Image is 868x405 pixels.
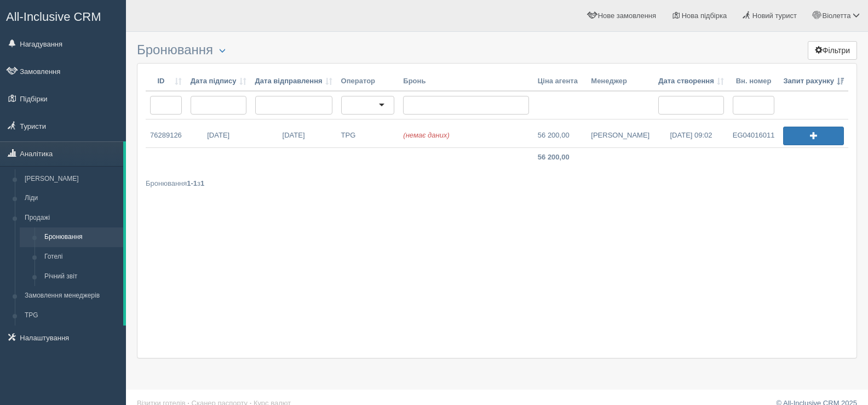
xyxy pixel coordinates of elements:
button: Фільтри [808,41,857,60]
a: [PERSON_NAME] [20,169,123,189]
span: Віолетта [822,12,850,20]
th: Менеджер [587,72,654,92]
span: Нова підбірка [682,12,727,20]
a: Запит рахунку [783,76,844,87]
th: Бронь [399,72,533,92]
a: [DATE] 09:02 [654,119,728,147]
th: Ціна агента [533,72,587,92]
div: Бронювання з [146,178,848,189]
a: TPG [337,119,399,147]
a: TPG [20,306,123,326]
span: All-Inclusive CRM [6,10,101,24]
span: Нове замовлення [598,12,656,20]
a: Бронювання [39,227,123,247]
a: Річний звіт [39,267,123,287]
a: Дата підпису [191,76,246,87]
span: Новий турист [752,12,797,20]
a: ID [150,76,182,87]
a: Продажі [20,208,123,228]
b: 1-1 [187,179,197,187]
th: Оператор [337,72,399,92]
span: (немає даних) [403,131,449,139]
a: Дата створення [658,76,724,87]
a: (немає даних) [399,119,533,147]
td: 56 200,00 [533,148,587,167]
a: 56 200,00 [533,119,587,147]
a: EG04016011 [728,119,779,147]
h3: Бронювання [137,43,857,58]
a: 76289126 [146,119,186,147]
a: [PERSON_NAME] [587,119,654,147]
a: Замовлення менеджерів [20,286,123,306]
a: Готелі [39,247,123,267]
b: 1 [200,179,204,187]
a: Ліди [20,189,123,208]
a: [DATE] [251,119,337,147]
a: Дата відправлення [255,76,332,87]
th: Вн. номер [728,72,779,92]
a: [DATE] [186,119,251,147]
a: All-Inclusive CRM [1,1,125,31]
